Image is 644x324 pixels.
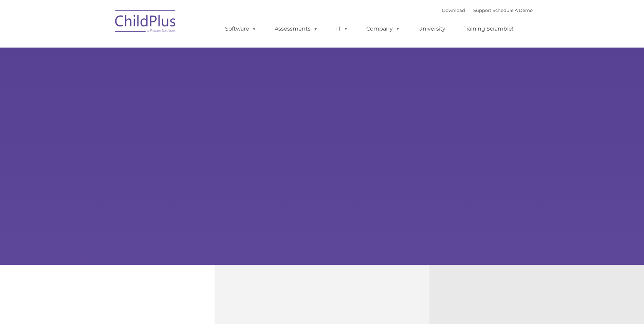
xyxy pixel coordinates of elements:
a: IT [329,22,355,36]
font: | [442,7,533,13]
a: Company [360,22,407,36]
a: University [411,22,452,36]
img: ChildPlus by Procare Solutions [112,5,180,39]
a: Download [442,7,465,13]
a: Software [218,22,263,36]
a: Schedule A Demo [493,7,533,13]
a: Support [473,7,491,13]
a: Training Scramble!! [457,22,521,36]
a: Assessments [268,22,325,36]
